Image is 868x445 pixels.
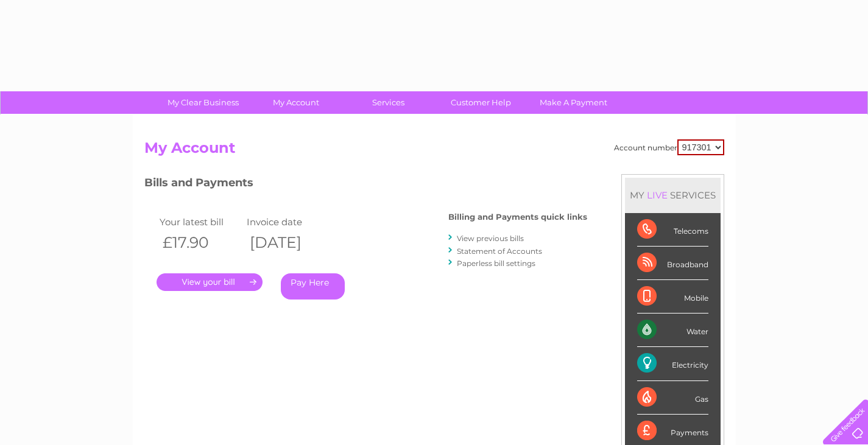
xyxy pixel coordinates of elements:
[625,178,721,212] div: MY SERVICES
[157,214,244,230] td: Your latest bill
[144,174,587,195] h3: Bills and Payments
[144,139,724,163] h2: My Account
[523,91,624,114] a: Make A Payment
[157,230,244,255] th: £17.90
[244,230,331,255] th: [DATE]
[457,259,535,268] a: Paperless bill settings
[457,247,542,256] a: Statement of Accounts
[637,247,708,280] div: Broadband
[637,347,708,380] div: Electricity
[245,91,346,114] a: My Account
[637,314,708,347] div: Water
[281,273,345,300] a: Pay Here
[153,91,253,114] a: My Clear Business
[637,381,708,415] div: Gas
[244,214,331,230] td: Invoice date
[614,139,724,155] div: Account number
[644,189,670,201] div: LIVE
[457,234,524,243] a: View previous bills
[448,212,587,222] h4: Billing and Payments quick links
[157,273,263,291] a: .
[338,91,439,114] a: Services
[637,213,708,247] div: Telecoms
[431,91,531,114] a: Customer Help
[637,280,708,314] div: Mobile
